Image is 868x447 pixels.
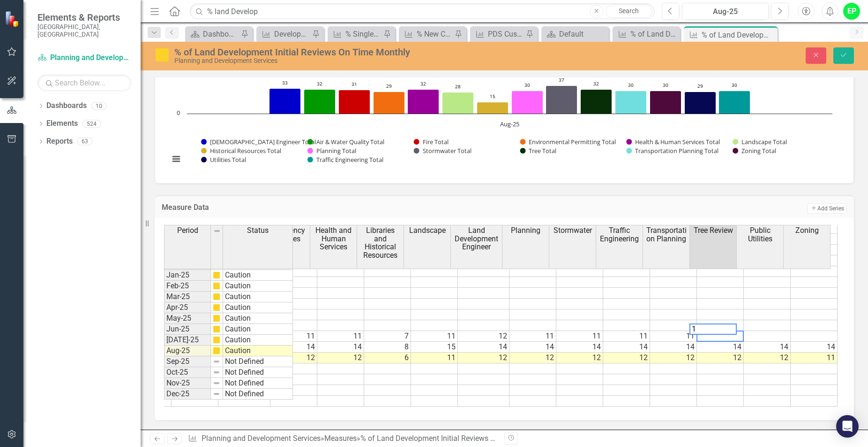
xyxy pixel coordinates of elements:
[511,226,540,235] span: Planning
[374,92,405,114] path: Aug-25, 29. Environmental Permitting Total.
[650,91,681,114] path: Aug-25, 30. Zoning Total.
[615,28,678,40] a: % of Land Development On Time Reviews
[581,89,612,114] path: Aug-25, 32. Tree Total.
[598,226,641,243] span: Traffic Engineering
[164,378,211,389] td: Nov-25
[364,353,411,363] td: 6
[5,11,21,27] img: ClearPoint Strategy
[164,356,211,367] td: Sep-25
[317,342,364,353] td: 14
[512,91,543,114] path: Aug-25, 30. Planning Total.
[37,23,131,39] small: [GEOGRAPHIC_DATA], [GEOGRAPHIC_DATA]
[203,28,239,40] div: Dashboard Snapshot
[408,89,439,114] g: Health & Human Services Total, bar series 5 of 14 with 1 bar.
[603,353,650,363] td: 12
[442,92,474,114] g: Landscape Total, bar series 6 of 14 with 1 bar.
[458,342,509,353] td: 14
[520,138,616,146] button: Show Environmental Permitting Total
[509,342,556,353] td: 14
[682,3,769,20] button: Aug-25
[213,347,220,355] img: cBAA0RP0Y6D5n+AAAAAElFTkSuQmCC
[274,28,310,40] div: Development Trends
[174,47,546,57] div: % of Land Development Initial Reviews On Time Monthly
[282,79,288,86] text: 33
[307,138,385,146] button: Show Air & Water Quality Total
[352,81,357,87] text: 31
[472,28,524,40] a: PDS Customer Service (Copy) w/ Accela
[155,47,170,62] img: Caution
[37,75,131,91] input: Search Below...
[512,91,543,114] g: Planning Total, bar series 8 of 14 with 1 bar.
[559,77,564,83] text: 37
[213,369,220,376] img: 8DAGhfEEPCf229AAAAAElFTkSuQmCC
[317,353,364,363] td: 12
[663,82,668,88] text: 30
[739,226,781,243] span: Public Utilities
[339,90,370,114] g: Fire Total, bar series 3 of 14 with 1 bar.
[409,226,446,235] span: Landscape
[312,226,355,251] span: Health and Human Services
[694,226,733,235] span: Tree Review
[165,33,844,174] div: Chart. Highcharts interactive chart.
[556,331,603,342] td: 11
[164,281,211,292] td: Feb-25
[645,226,688,243] span: Transportation Planning
[630,28,678,40] div: % of Land Development On Time Reviews
[177,226,198,235] span: Period
[317,80,322,87] text: 32
[46,118,78,129] a: Elements
[77,138,92,146] div: 63
[843,3,860,20] button: EP
[411,353,458,363] td: 11
[188,433,497,444] div: » »
[259,28,310,40] a: Development Trends
[307,155,384,164] button: Show Traffic Engineering Total
[201,146,282,155] button: Show Historical Resources Total
[213,325,220,333] img: cBAA0RP0Y6D5n+AAAAAElFTkSuQmCC
[164,292,211,302] td: Mar-25
[490,93,495,100] text: 15
[213,271,220,279] img: cBAA0RP0Y6D5n+AAAAAElFTkSuQmCC
[546,85,577,114] path: Aug-25, 37. Stormwater Total.
[509,331,556,342] td: 11
[615,91,647,114] path: Aug-25, 30. Transportation Planning Total.
[324,434,357,443] a: Measures
[164,346,211,356] td: Aug-25
[364,342,411,353] td: 8
[165,33,837,174] svg: Interactive chart
[223,356,293,367] td: Not Defined
[650,331,697,342] td: 11
[744,342,791,353] td: 14
[339,90,370,114] path: Aug-25, 31. Fire Total.
[417,28,452,40] div: % New Commercial On Time Reviews Monthly
[408,89,439,114] path: Aug-25, 32. Health & Human Services Total.
[164,313,211,324] td: May-25
[697,353,744,363] td: 12
[411,342,458,353] td: 15
[458,331,509,342] td: 12
[201,138,262,146] button: Show LDS Engineer Total
[791,342,838,353] td: 14
[190,3,655,20] input: Search ClearPoint...
[223,281,293,292] td: Caution
[628,82,634,88] text: 30
[317,331,364,342] td: 11
[46,100,87,111] a: Dashboards
[458,353,509,363] td: 12
[414,138,449,146] button: Show Fire Total
[170,153,183,166] button: View chart menu, Chart
[442,92,474,114] path: Aug-25, 28. Landscape Total.
[37,12,131,23] span: Elements & Reports
[330,28,381,40] a: % Single Family Residential Permit Reviews On Time Monthly
[615,91,647,114] g: Transportation Planning Total, bar series 11 of 14 with 1 bar.
[213,336,220,344] img: cBAA0RP0Y6D5n+AAAAAElFTkSuQmCC
[414,146,471,155] button: Show Stormwater Total
[544,28,606,40] a: Default
[223,389,293,400] td: Not Defined
[520,146,557,155] button: Show Tree Total
[836,415,859,438] div: Open Intercom Messenger
[808,203,847,214] button: Add Series
[702,29,775,41] div: % of Land Development Initial Reviews On Time Monthly
[213,390,220,398] img: 8DAGhfEEPCf229AAAAAElFTkSuQmCC
[606,5,652,18] a: Search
